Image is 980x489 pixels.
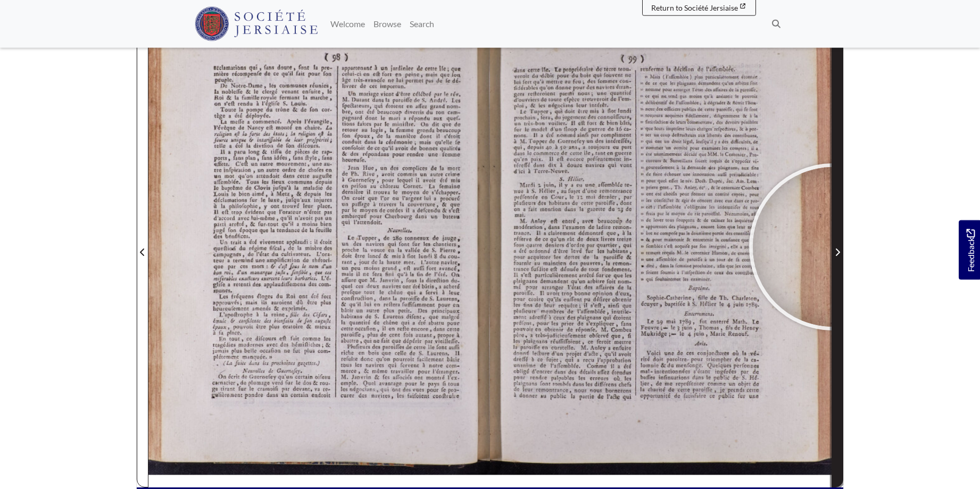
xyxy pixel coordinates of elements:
[195,4,318,44] a: Société Jersiaise logo
[326,13,369,35] a: Welcome
[405,13,438,35] a: Search
[195,7,318,41] img: Société Jersiaise
[369,13,405,35] a: Browse
[137,4,148,487] button: Previous Page
[832,4,843,487] button: Next Page
[651,3,738,12] span: Return to Société Jersiaise
[964,229,977,272] span: Feedback
[959,220,980,280] a: Would you like to provide feedback?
